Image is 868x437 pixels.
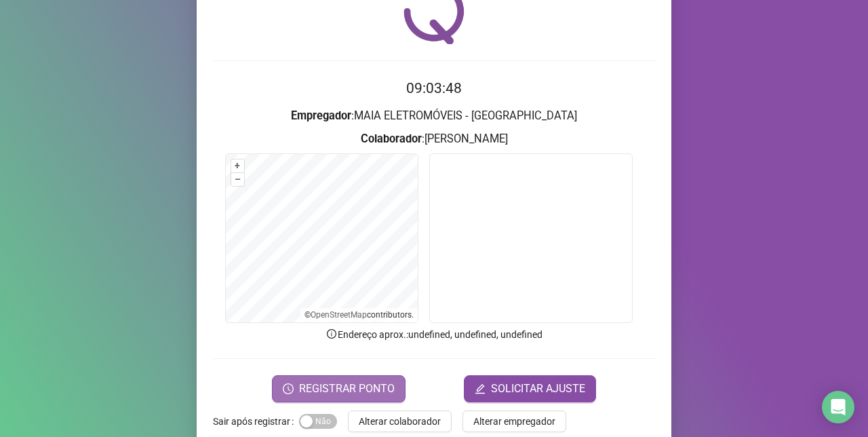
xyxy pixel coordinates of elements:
span: Alterar empregador [473,414,555,429]
h3: : [PERSON_NAME] [213,130,655,148]
button: Alterar colaborador [348,411,452,432]
button: REGISTRAR PONTO [272,375,406,402]
label: Sair após registrar [213,411,299,432]
span: REGISTRAR PONTO [299,381,395,397]
strong: Empregador [291,109,351,122]
span: Alterar colaborador [359,414,441,429]
strong: Colaborador [361,132,422,145]
span: clock-circle [283,383,294,394]
button: – [231,173,244,186]
button: + [231,159,244,172]
button: editSOLICITAR AJUSTE [464,375,596,402]
a: OpenStreetMap [311,310,367,320]
button: Alterar empregador [462,411,566,432]
span: edit [475,383,486,394]
li: © contributors. [304,310,414,320]
p: Endereço aprox. : undefined, undefined, undefined [213,327,655,342]
h3: : MAIA ELETROMÓVEIS - [GEOGRAPHIC_DATA] [213,107,655,125]
div: Open Intercom Messenger [822,391,854,423]
span: info-circle [325,328,338,340]
span: SOLICITAR AJUSTE [491,381,585,397]
time: 09:03:48 [406,80,462,96]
